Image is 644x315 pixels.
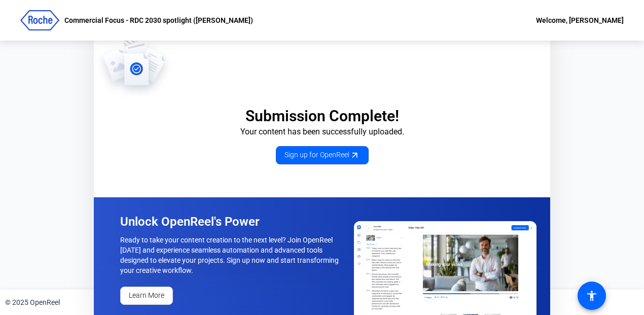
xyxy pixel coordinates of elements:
img: OpenReel logo [20,10,59,30]
mat-icon: accessibility [586,290,598,302]
div: Welcome, [PERSON_NAME] [536,14,624,26]
a: Sign up for OpenReel [276,146,369,164]
p: Submission Complete! [94,107,550,126]
p: Commercial Focus - RDC 2030 spotlight ([PERSON_NAME]) [64,14,253,26]
div: © 2025 OpenReel [5,297,60,308]
p: Your content has been successfully uploaded. [94,126,550,138]
p: Unlock OpenReel's Power [120,214,342,230]
a: Learn More [120,287,173,305]
span: Sign up for OpenReel [284,150,360,160]
img: OpenReel [94,32,174,98]
span: Learn More [129,290,164,301]
p: Ready to take your content creation to the next level? Join OpenReel [DATE] and experience seamle... [120,235,342,275]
